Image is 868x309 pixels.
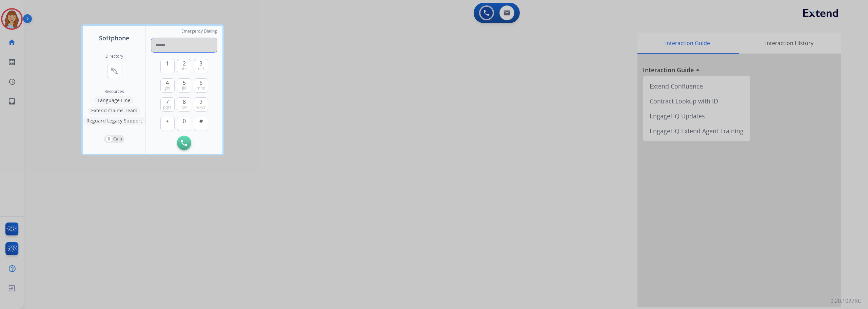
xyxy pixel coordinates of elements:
mat-icon: connect_without_contact [110,67,118,75]
span: 9 [199,98,202,106]
span: 4 [166,79,169,87]
span: jkl [182,85,186,91]
button: 6mno [194,78,208,93]
span: abc [181,66,188,72]
button: 4ghi [160,78,175,93]
span: # [199,117,203,125]
span: + [166,117,169,125]
button: # [194,117,208,131]
span: Emergency Dialing [181,28,217,34]
button: Extend Claims Team [88,107,141,115]
span: 1 [166,59,169,67]
button: 9wxyz [194,97,208,112]
span: tuv [181,104,187,110]
button: Language Line [94,96,134,104]
span: 5 [183,79,186,87]
span: 2 [183,59,186,67]
button: 7pqrs [160,97,175,112]
button: 0 [177,117,191,131]
span: 0 [183,117,186,125]
span: ghi [164,85,170,91]
span: wxyz [196,104,205,110]
button: 3def [194,59,208,73]
img: call-button [181,140,187,146]
p: Calls [113,136,122,142]
button: 2abc [177,59,191,73]
button: + [160,117,175,131]
p: 0 [106,136,112,142]
span: 7 [166,98,169,106]
button: 5jkl [177,78,191,93]
button: Reguard Legacy Support [83,117,145,125]
button: 0Calls [104,135,124,143]
button: 1 [160,59,175,73]
span: 6 [199,79,202,87]
button: 8tuv [177,97,191,112]
span: 3 [199,59,202,67]
h2: Directory [105,54,123,59]
span: Resources [104,89,124,94]
span: pqrs [163,104,172,110]
p: 0.20.1027RC [830,297,861,305]
span: mno [197,85,205,91]
span: Softphone [99,33,129,43]
span: 8 [183,98,186,106]
span: def [198,66,204,72]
